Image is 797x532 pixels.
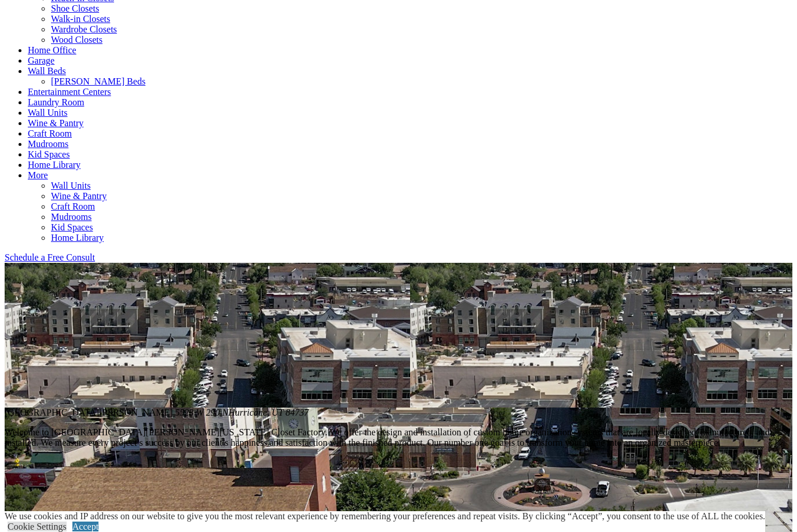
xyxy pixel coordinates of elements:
[28,87,111,97] a: Entertainment Centers
[51,191,107,201] a: Wine & Pantry
[51,222,93,232] a: Kid Spaces
[28,139,68,149] a: Mudrooms
[51,14,110,24] a: Walk-in Closets
[28,56,54,65] a: Garage
[51,3,99,13] a: Shoe Closets
[51,233,104,243] a: Home Library
[28,170,48,180] a: More menu text will display only on big screen
[5,511,765,522] div: We use cookies and IP address on our website to give you the most relevant experience by remember...
[51,24,117,34] a: Wardrobe Closets
[51,212,92,222] a: Mudrooms
[28,118,83,128] a: Wine & Pantry
[8,522,67,531] a: Cookie Settings
[28,108,67,118] a: Wall Units
[28,149,70,159] a: Kid Spaces
[28,97,84,107] a: Laundry Room
[51,181,90,190] a: Wall Units
[28,129,72,138] a: Craft Room
[72,522,98,531] a: Accept
[51,76,145,86] a: [PERSON_NAME] Beds
[51,35,103,45] a: Wood Closets
[228,408,309,417] span: Hurricane, UT 84737
[28,66,66,76] a: Wall Beds
[51,201,95,211] a: Craft Room
[5,408,173,417] span: [GEOGRAPHIC_DATA][PERSON_NAME]
[5,252,95,262] a: Schedule a Free Consult (opens a dropdown menu)
[175,408,309,417] em: 5523 W 290 N
[28,45,76,55] a: Home Office
[5,427,792,448] p: Welcome to [GEOGRAPHIC_DATA][PERSON_NAME][US_STATE] Closet Factory. We offer the design and insta...
[28,160,81,170] a: Home Library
